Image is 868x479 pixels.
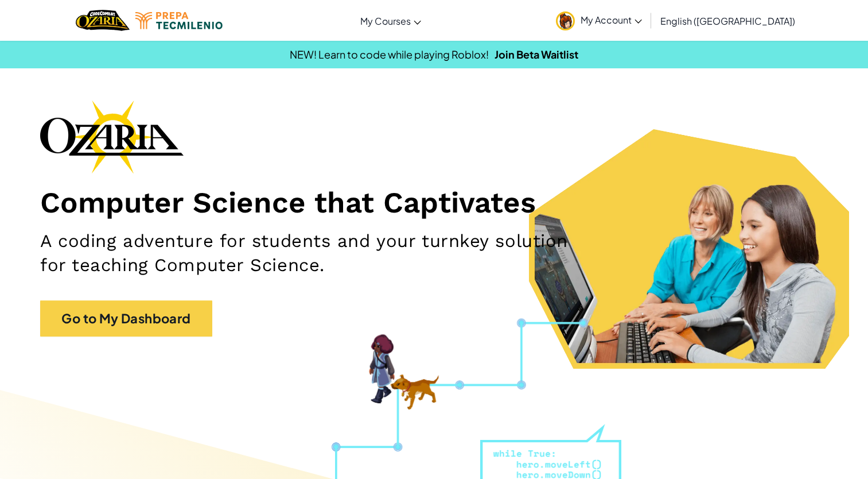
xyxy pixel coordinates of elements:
a: Go to My Dashboard [40,300,212,337]
span: NEW! Learn to code while playing Roblox! [290,48,489,61]
span: English ([GEOGRAPHIC_DATA]) [660,15,795,27]
img: avatar [556,11,575,30]
span: My Courses [360,15,411,27]
a: Ozaria by CodeCombat logo [76,9,129,32]
a: English ([GEOGRAPHIC_DATA]) [655,5,801,36]
a: My Courses [355,5,427,36]
a: Join Beta Waitlist [495,48,578,61]
img: Tecmilenio logo [135,12,223,29]
a: My Account [550,2,648,38]
h1: Computer Science that Captivates [40,185,828,221]
span: My Account [581,14,642,26]
img: Ozaria branding logo [40,100,184,173]
img: Home [76,9,129,32]
h2: A coding adventure for students and your turnkey solution for teaching Computer Science. [40,229,568,277]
